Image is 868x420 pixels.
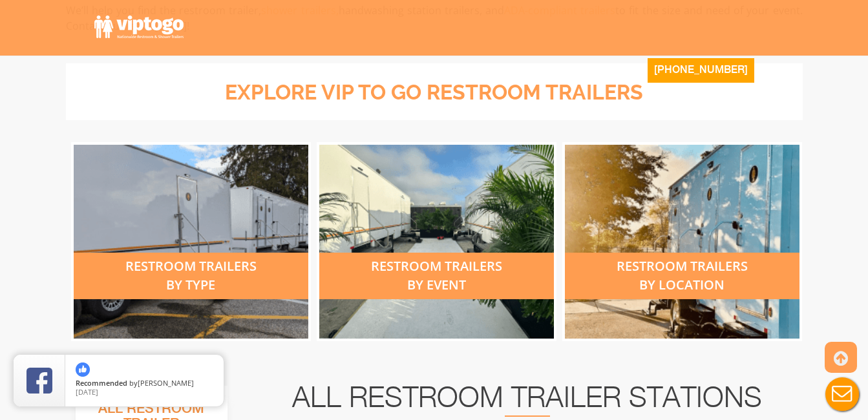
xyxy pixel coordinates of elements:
[402,53,443,104] a: Blog
[565,253,799,299] div: restroom trailers by location
[74,253,308,299] div: restroom trailers by type
[443,53,496,104] a: Gallery
[648,58,754,83] button: [PHONE_NUMBER]
[638,53,764,110] a: [PHONE_NUMBER]
[235,53,339,104] a: Restroom Trailers
[496,53,566,104] a: Resources
[187,53,235,104] a: Home
[76,362,90,377] img: thumbs up icon
[319,253,554,299] div: restroom trailers by event
[76,378,127,388] span: Recommended
[138,378,194,388] span: [PERSON_NAME]
[816,368,868,420] button: Live Chat
[339,53,402,104] a: About Us
[566,53,638,104] a: Contact Us
[76,387,98,397] span: [DATE]
[26,368,52,394] img: Review Rating
[245,386,810,417] h2: All Restroom Trailer Stations
[76,379,213,388] span: by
